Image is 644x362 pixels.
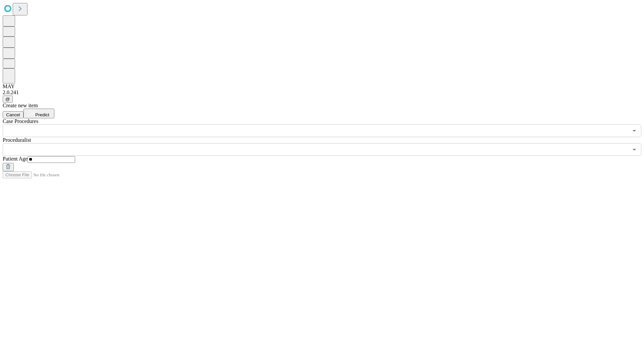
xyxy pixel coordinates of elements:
button: Predict [23,109,54,118]
span: @ [5,97,10,102]
span: Predict [35,112,49,117]
div: MAY [3,83,641,89]
button: @ [3,96,13,103]
button: Cancel [3,111,23,118]
span: Proceduralist [3,137,31,143]
span: Cancel [6,112,20,117]
button: Open [630,126,639,135]
span: Scheduled Procedure [3,118,38,124]
button: Open [630,145,639,154]
span: Create new item [3,103,38,108]
div: 2.0.241 [3,89,641,96]
span: Patient Age [3,156,28,162]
